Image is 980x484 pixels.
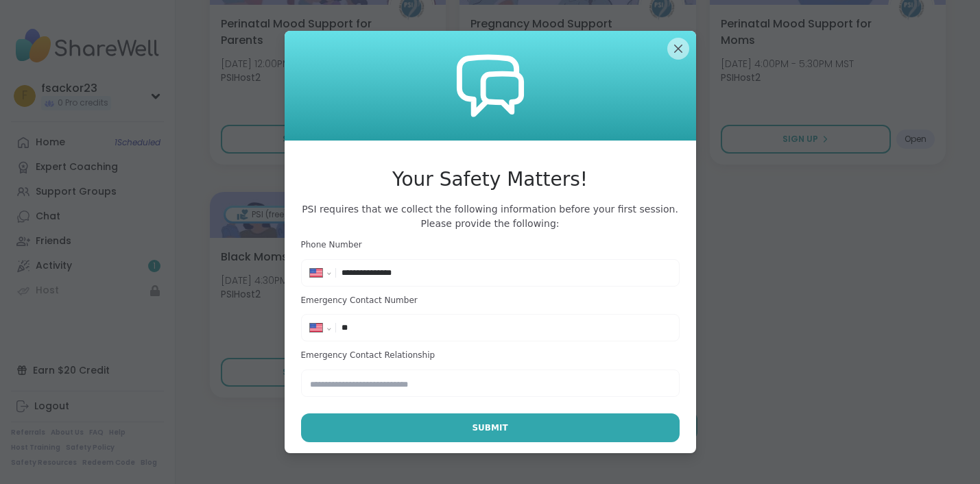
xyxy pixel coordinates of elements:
[472,422,507,434] span: Submit
[301,165,680,194] h3: Your Safety Matters!
[310,269,322,277] img: United States
[301,413,680,442] button: Submit
[301,202,680,231] span: PSI requires that we collect the following information before your first session. Please provide ...
[301,350,680,361] h3: Emergency Contact Relationship
[301,295,680,306] h3: Emergency Contact Number
[301,239,680,251] h3: Phone Number
[310,324,322,332] img: United States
